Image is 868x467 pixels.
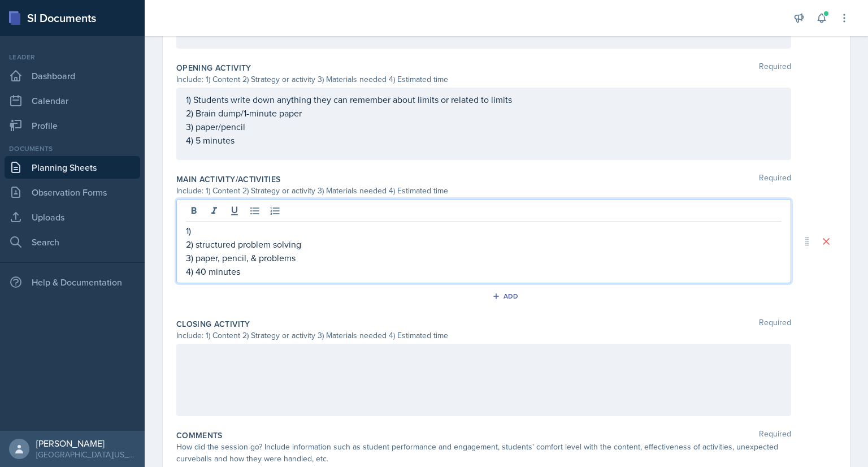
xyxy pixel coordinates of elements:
[186,120,782,133] p: 3) paper/pencil
[5,181,140,204] a: Observation Forms
[5,144,140,154] div: Documents
[5,52,140,62] div: Leader
[186,251,782,265] p: 3) paper, pencil, & problems
[488,288,525,305] button: Add
[186,237,782,251] p: 2) structured problem solving
[176,318,250,330] label: Closing Activity
[176,174,280,185] label: Main Activity/Activities
[36,449,136,460] div: [GEOGRAPHIC_DATA][US_STATE] in [GEOGRAPHIC_DATA]
[176,430,223,441] label: Comments
[186,93,782,106] p: 1) Students write down anything they can remember about limits or related to limits
[759,62,791,73] span: Required
[5,156,140,179] a: Planning Sheets
[176,330,791,341] div: Include: 1) Content 2) Strategy or activity 3) Materials needed 4) Estimated time
[759,174,791,185] span: Required
[36,438,136,449] div: [PERSON_NAME]
[759,430,791,441] span: Required
[5,89,140,112] a: Calendar
[186,133,782,147] p: 4) 5 minutes
[5,206,140,228] a: Uploads
[5,231,140,253] a: Search
[5,271,140,293] div: Help & Documentation
[5,114,140,137] a: Profile
[186,265,782,278] p: 4) 40 minutes
[176,185,791,197] div: Include: 1) Content 2) Strategy or activity 3) Materials needed 4) Estimated time
[5,64,140,87] a: Dashboard
[759,318,791,330] span: Required
[176,73,791,85] div: Include: 1) Content 2) Strategy or activity 3) Materials needed 4) Estimated time
[494,292,519,301] div: Add
[176,62,251,73] label: Opening Activity
[186,224,782,237] p: 1)
[176,441,791,465] div: How did the session go? Include information such as student performance and engagement, students'...
[186,106,782,120] p: 2) Brain dump/1-minute paper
